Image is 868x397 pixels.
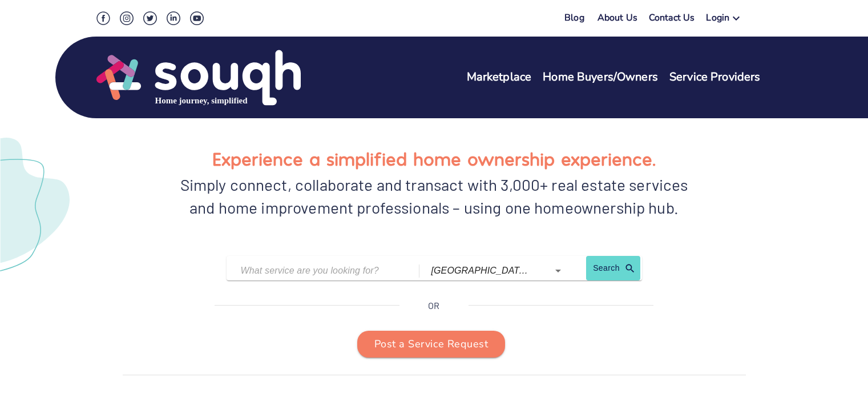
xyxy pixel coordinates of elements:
[120,11,134,25] img: Instagram Social Icon
[357,331,505,358] button: Post a Service Request
[550,263,566,279] button: Open
[467,69,532,86] a: Marketplace
[543,69,658,86] a: Home Buyers/Owners
[649,11,695,28] a: Contact Us
[374,335,488,354] span: Post a Service Request
[167,11,180,25] img: LinkedIn Social Icon
[96,49,301,107] img: Souqh Logo
[669,69,761,86] a: Service Providers
[190,11,204,25] img: Youtube Social Icon
[564,11,584,24] a: Blog
[431,262,532,279] input: Which city?
[175,173,694,219] div: Simply connect, collaborate and transact with 3,000+ real estate services and home improvement pr...
[241,262,391,279] input: What service are you looking for?
[212,144,656,173] h1: Experience a simplified home ownership experience.
[428,299,439,312] p: OR
[706,11,729,28] div: Login
[143,11,157,25] img: Twitter Social Icon
[597,11,637,28] a: About Us
[96,11,110,25] img: Facebook Social Icon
